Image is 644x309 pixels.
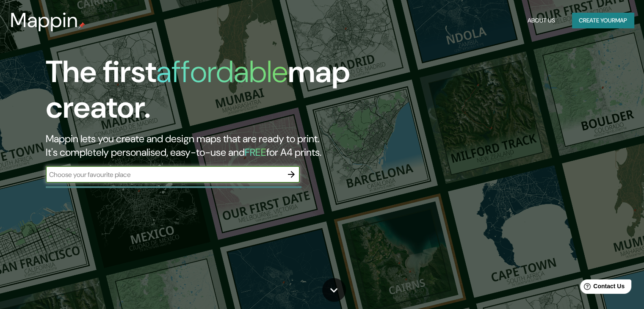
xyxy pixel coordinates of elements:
[46,54,368,132] h1: The first map creator.
[156,52,288,91] h1: affordable
[46,170,283,179] input: Choose your favourite place
[78,22,85,29] img: mappin-pin
[10,8,78,32] h3: Mappin
[572,13,634,28] button: Create yourmap
[245,146,266,159] h5: FREE
[569,276,635,300] iframe: Help widget launcher
[46,132,368,159] h2: Mappin lets you create and design maps that are ready to print. It's completely personalised, eas...
[524,13,558,28] button: About Us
